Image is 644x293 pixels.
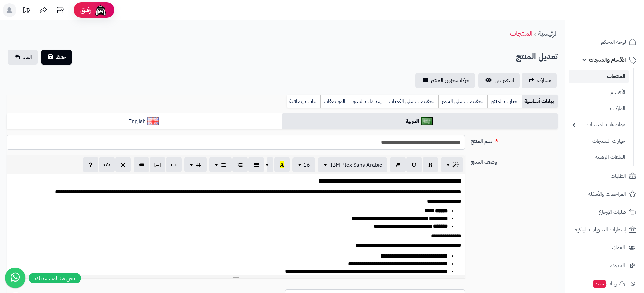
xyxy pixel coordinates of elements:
[7,113,282,130] a: English
[569,70,629,83] a: المنتجات
[431,76,470,84] span: حركة مخزون المنتج
[292,157,315,172] button: 16
[56,53,66,61] span: حفظ
[593,280,606,288] span: جديد
[569,168,640,184] a: الطلبات
[303,161,310,169] span: 16
[599,207,626,217] span: طلبات الإرجاع
[569,85,629,100] a: الأقسام
[18,3,35,19] a: تحديثات المنصة
[569,204,640,220] a: طلبات الإرجاع
[320,95,350,108] a: المواصفات
[569,118,629,132] a: مواصفات المنتجات
[487,95,522,108] a: خيارات المنتج
[510,28,532,39] a: المنتجات
[589,55,626,65] span: الأقسام والمنتجات
[569,186,640,202] a: المراجعات والأسئلة
[147,117,159,125] img: English
[588,189,626,199] span: المراجعات والأسئلة
[80,6,91,14] span: رفيق
[8,50,38,65] a: الغاء
[495,76,514,84] span: استعراض
[593,279,625,288] span: وآتس آب
[611,171,626,181] span: الطلبات
[575,225,626,235] span: إشعارات التحويلات البنكية
[569,34,640,50] a: لوحة التحكم
[94,3,108,17] img: ai-face.png
[610,261,625,270] span: المدونة
[23,53,32,61] span: الغاء
[350,95,386,108] a: إعدادات السيو
[538,28,558,39] a: الرئيسية
[522,73,557,88] a: مشاركه
[516,50,558,64] h2: تعديل المنتج
[287,95,320,108] a: بيانات إضافية
[468,155,560,166] label: وصف المنتج
[478,73,520,88] a: استعراض
[569,150,629,165] a: الملفات الرقمية
[318,157,387,172] button: IBM Plex Sans Arabic
[569,275,640,292] a: وآتس آبجديد
[569,134,629,148] a: خيارات المنتجات
[386,95,438,108] a: تخفيضات على الكميات
[537,76,551,84] span: مشاركه
[41,50,72,65] button: حفظ
[282,113,558,130] a: العربية
[522,95,558,108] a: بيانات أساسية
[421,117,433,125] img: العربية
[601,37,626,47] span: لوحة التحكم
[569,258,640,274] a: المدونة
[569,101,629,116] a: الماركات
[569,240,640,256] a: العملاء
[415,73,475,88] a: حركة مخزون المنتج
[612,243,625,252] span: العملاء
[468,135,560,145] label: اسم المنتج
[569,222,640,238] a: إشعارات التحويلات البنكية
[330,161,382,169] span: IBM Plex Sans Arabic
[438,95,487,108] a: تخفيضات على السعر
